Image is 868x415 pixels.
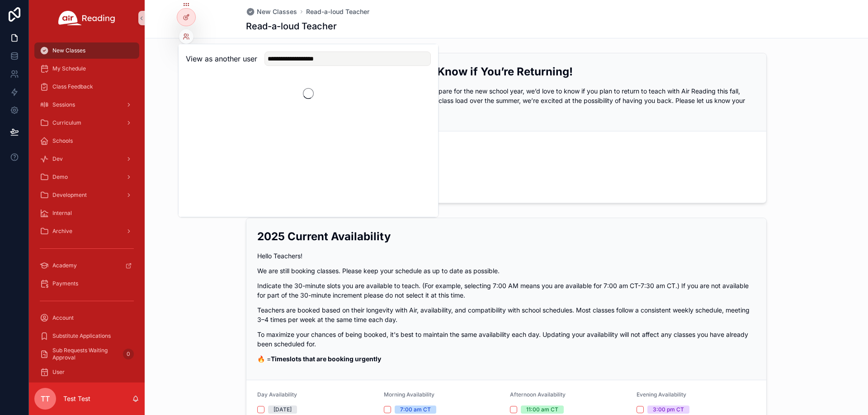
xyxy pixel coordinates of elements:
[246,20,337,33] h1: Read-a-loud Teacher
[34,310,139,326] a: Account
[34,133,139,149] a: Schools
[257,305,755,324] p: Teachers are booked based on their longevity with Air, availability, and compatibility with schoo...
[34,79,139,95] a: Class Feedback
[34,169,139,185] a: Demo
[52,314,74,322] span: Account
[41,393,50,404] span: TT
[306,7,369,16] a: Read-a-loud Teacher
[52,210,72,217] span: Internal
[52,262,77,269] span: Academy
[257,64,755,79] h2: Fall 2025 Teaching Plans – Let Us Know if You’re Returning!
[257,229,755,244] h2: 2025 Current Availability
[510,391,566,398] span: Afternoon Availability
[246,7,297,16] a: New Classes
[257,354,755,364] p: 🔥 =
[34,275,139,292] a: Payments
[274,406,292,414] div: [DATE]
[34,346,139,362] a: Sub Requests Waiting Approval0
[526,406,558,414] div: 11:00 am CT
[52,228,72,235] span: Archive
[257,266,755,275] p: We are still booking classes. Please keep your schedule as up to date as possible.
[34,328,139,344] a: Substitute Applications
[257,330,755,349] p: To maximize your chances of being booked, it's best to maintain the same availability each day. U...
[186,53,257,64] h2: View as another user
[34,97,139,113] a: Sessions
[34,61,139,77] a: My Schedule
[257,86,755,115] p: We hope you had a restful and refreshing summer! As we prepare for the new school year, we’d love...
[271,355,381,363] strong: Timeslots that are booking urgently
[384,391,434,398] span: Morning Availability
[52,155,63,163] span: Dev
[52,119,81,126] span: Curriculum
[52,47,85,54] span: New Classes
[29,36,145,382] div: scrollable content
[52,83,93,90] span: Class Feedback
[52,173,68,181] span: Demo
[34,151,139,167] a: Dev
[257,251,755,261] p: Hello Teachers!
[257,391,297,398] span: Day Availability
[123,349,134,359] div: 0
[52,280,78,287] span: Payments
[400,406,431,414] div: 7:00 am CT
[52,65,86,72] span: My Schedule
[637,391,686,398] span: Evening Availability
[58,11,115,25] img: App logo
[34,257,139,274] a: Academy
[52,332,111,340] span: Substitute Applications
[257,7,297,16] span: New Classes
[34,364,139,380] a: User
[34,223,139,239] a: Archive
[52,368,65,376] span: User
[52,347,119,361] span: Sub Requests Waiting Approval
[34,115,139,131] a: Curriculum
[52,101,75,108] span: Sessions
[653,406,684,414] div: 3:00 pm CT
[34,205,139,221] a: Internal
[63,394,90,403] p: Test Test
[52,191,87,199] span: Development
[52,137,73,145] span: Schools
[34,42,139,59] a: New Classes
[257,281,755,300] p: Indicate the 30-minute slots you are available to teach. (For example, selecting 7:00 AM means yo...
[34,187,139,203] a: Development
